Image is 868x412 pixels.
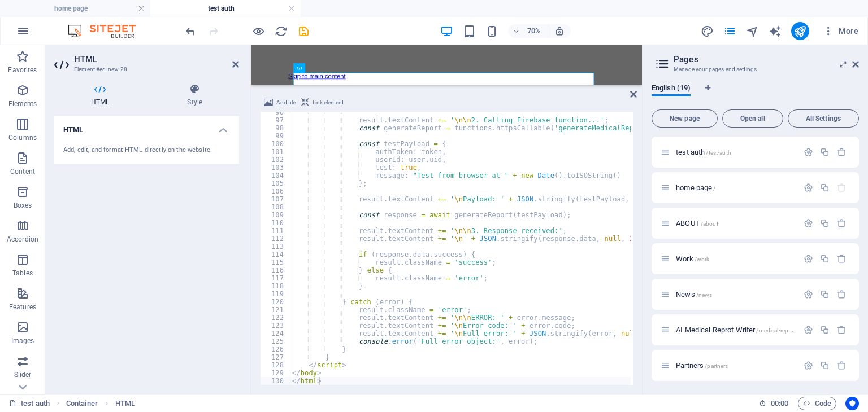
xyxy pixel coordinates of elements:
div: 120 [261,298,291,306]
i: On resize automatically adjust zoom level to fit chosen device. [554,26,565,36]
div: 102 [261,156,291,164]
span: /work [695,256,710,262]
p: Favorites [8,65,37,74]
span: /about [701,221,718,227]
span: Click to select. Double-click to edit [66,397,98,410]
div: 100 [261,140,291,148]
div: Settings [804,290,813,299]
div: 108 [261,203,291,211]
i: Undo: Change HTML (Ctrl+Z) [184,25,197,38]
button: navigator [746,24,759,38]
h6: 70% [525,24,543,38]
button: New page [652,109,718,128]
div: 126 [261,345,291,353]
div: 104 [261,172,291,179]
div: 116 [261,266,291,274]
div: 107 [261,195,291,203]
div: 121 [261,306,291,314]
div: 114 [261,251,291,258]
span: : [779,399,780,407]
button: Code [798,397,836,410]
a: Click to cancel selection. Double-click to open Pages [9,397,50,410]
div: Language Tabs [652,84,859,105]
span: /medical-report [756,327,795,334]
div: 96 [261,108,291,116]
div: ABOUT/about [672,220,798,227]
button: reload [274,24,288,38]
div: Duplicate [820,147,830,157]
button: All Settings [788,109,859,128]
nav: breadcrumb [66,397,135,410]
div: Settings [804,147,813,157]
button: Link element [300,96,345,109]
div: 118 [261,282,291,290]
div: 113 [261,243,291,251]
i: Navigator [746,25,759,38]
div: 115 [261,258,291,266]
span: Click to open page [676,326,795,334]
button: text_generator [769,24,782,38]
div: Work/work [672,255,798,262]
p: Boxes [14,201,32,210]
div: Duplicate [820,290,830,299]
div: 127 [261,353,291,361]
p: Elements [8,99,37,108]
span: Click to select. Double-click to edit [115,397,135,410]
div: Remove [837,290,847,299]
button: Click here to leave preview mode and continue editing [251,24,265,38]
p: Features [9,303,36,312]
div: Settings [804,254,813,264]
div: 110 [261,219,291,227]
h2: HTML [74,54,239,64]
div: 128 [261,361,291,369]
i: Design (Ctrl+Alt+Y) [701,25,714,38]
div: Remove [837,218,847,228]
span: Code [803,397,831,410]
i: Publish [793,25,806,38]
p: Images [11,336,34,345]
span: Add file [276,96,296,109]
span: ABOUT [676,219,718,227]
button: design [701,24,714,38]
h4: Style [150,84,239,107]
div: 125 [261,338,291,345]
div: Partners/partners [672,362,798,369]
button: pages [723,24,737,38]
h4: test auth [150,2,301,15]
div: 99 [261,132,291,140]
div: 122 [261,314,291,322]
span: Open all [727,115,778,122]
p: Slider [14,370,32,379]
div: 117 [261,274,291,282]
i: Pages (Ctrl+Alt+S) [723,25,736,38]
button: Add file [262,96,297,109]
button: Open all [722,109,783,128]
span: / [713,185,715,191]
button: More [818,22,863,40]
h2: Pages [674,54,859,64]
span: Click to open page [676,148,731,156]
i: Save (Ctrl+S) [297,25,310,38]
button: 70% [508,24,548,38]
div: Remove [837,361,847,370]
div: 130 [261,377,291,385]
div: test auth/test-auth [672,148,798,156]
div: 119 [261,290,291,298]
span: /news [696,292,713,298]
span: Click to open page [676,183,715,192]
div: Add, edit, and format HTML directly on the website. [63,146,230,155]
span: /test-auth [706,150,731,156]
div: 105 [261,179,291,187]
p: Tables [12,269,33,278]
div: 124 [261,330,291,338]
button: Usercentrics [845,397,859,410]
div: 101 [261,148,291,156]
span: English (19) [652,81,691,97]
p: Columns [8,133,37,142]
div: Remove [837,147,847,157]
span: Click to open page [676,255,709,263]
div: 111 [261,227,291,235]
div: News/news [672,291,798,298]
button: publish [791,22,809,40]
span: All Settings [793,115,854,122]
